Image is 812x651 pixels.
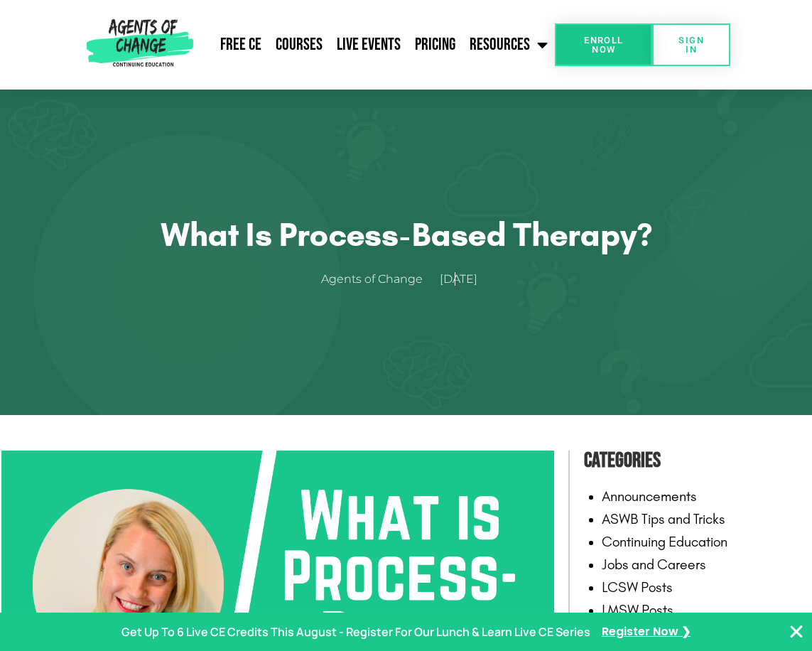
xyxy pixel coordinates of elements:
a: LCSW Posts [602,579,673,596]
nav: Menu [198,27,555,63]
h1: What is Process-Based Therapy? [37,215,776,254]
a: SIGN IN [652,23,730,66]
a: LMSW Posts [602,601,673,618]
button: Close Banner [788,623,805,640]
a: Resources [462,27,555,63]
span: SIGN IN [675,36,708,54]
a: Courses [269,27,330,63]
a: Announcements [602,488,697,505]
span: Enroll Now [578,36,629,54]
time: [DATE] [440,272,477,286]
a: Enroll Now [555,23,652,66]
p: Get Up To 6 Live CE Credits This August - Register For Our Lunch & Learn Live CE Series [121,622,590,642]
a: Pricing [408,27,462,63]
a: Continuing Education [602,533,727,550]
a: [DATE] [440,269,492,290]
a: Free CE [213,27,269,63]
span: Agents of Change [321,269,423,290]
a: Register Now ❯ [602,622,691,642]
a: Jobs and Careers [602,556,706,573]
a: Agents of Change [321,269,437,290]
a: ASWB Tips and Tricks [602,510,725,527]
h4: Categories [584,443,811,478]
a: Live Events [330,27,408,63]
